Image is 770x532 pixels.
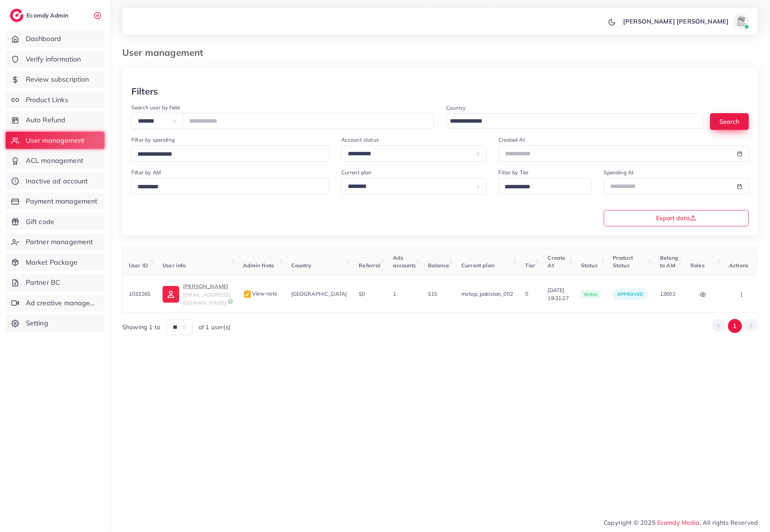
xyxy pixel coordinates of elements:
[10,9,70,22] a: logoEcomdy Admin
[712,319,758,333] ul: Pagination
[131,145,329,162] div: Search for option
[6,30,104,47] a: Dashboard
[26,257,77,267] span: Market Package
[135,148,319,160] input: Search for option
[26,34,61,44] span: Dashboard
[6,294,104,312] a: Ad creative management
[6,152,104,169] a: ACL management
[6,314,104,332] a: Setting
[26,115,66,125] span: Auto Refund
[135,181,319,193] input: Search for option
[26,196,98,206] span: Payment management
[27,12,70,19] h2: Ecomdy Admin
[6,132,104,149] a: User management
[734,14,749,29] img: avatar
[502,181,581,193] input: Search for option
[446,113,704,129] div: Search for option
[26,298,99,308] span: Ad creative management
[6,274,104,291] a: Partner BC
[6,51,104,68] a: Verify information
[6,111,104,129] a: Auto Refund
[6,254,104,271] a: Market Package
[26,278,60,287] span: Partner BC
[26,136,84,145] span: User management
[26,176,88,186] span: Inactive ad account
[26,54,81,64] span: Verify information
[6,71,104,88] a: Review subscription
[26,95,68,105] span: Product Links
[6,213,104,230] a: Gift code
[26,74,89,84] span: Review subscription
[131,178,329,194] div: Search for option
[499,178,591,194] div: Search for option
[623,17,729,26] p: [PERSON_NAME] [PERSON_NAME]
[26,156,83,166] span: ACL management
[6,233,104,251] a: Partner management
[26,237,93,247] span: Partner management
[6,91,104,109] a: Product Links
[26,217,54,227] span: Gift code
[10,9,24,22] img: logo
[26,318,48,328] span: Setting
[6,172,104,190] a: Inactive ad account
[619,14,752,29] a: [PERSON_NAME] [PERSON_NAME]avatar
[6,193,104,210] a: Payment management
[447,115,694,127] input: Search for option
[728,319,742,333] button: Go to page 1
